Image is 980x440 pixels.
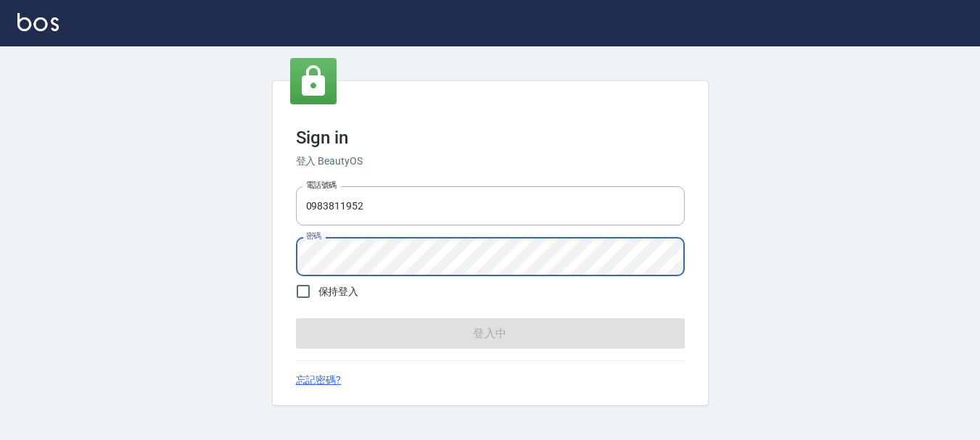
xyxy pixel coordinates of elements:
[318,284,359,299] span: 保持登入
[296,373,342,388] a: 忘記密碼?
[306,180,337,191] label: 電話號碼
[17,13,59,31] img: Logo
[296,128,685,148] h3: Sign in
[306,231,321,241] label: 密碼
[296,154,685,169] h6: 登入 BeautyOS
